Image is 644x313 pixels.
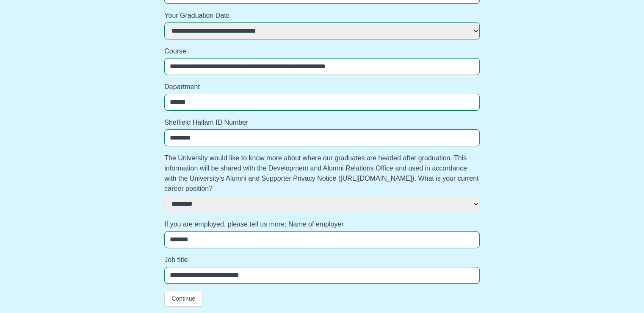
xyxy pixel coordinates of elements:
label: Course [164,46,480,56]
label: Sheffield Hallam ID Number [164,117,480,128]
button: Continue [164,291,202,307]
label: Your Graduation Date [164,11,480,21]
label: Job title [164,255,480,265]
label: If you are employed, please tell us more: Name of employer [164,219,480,229]
label: Department [164,82,480,92]
label: The University would like to know more about where our graduates are headed after graduation. Thi... [164,153,480,194]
